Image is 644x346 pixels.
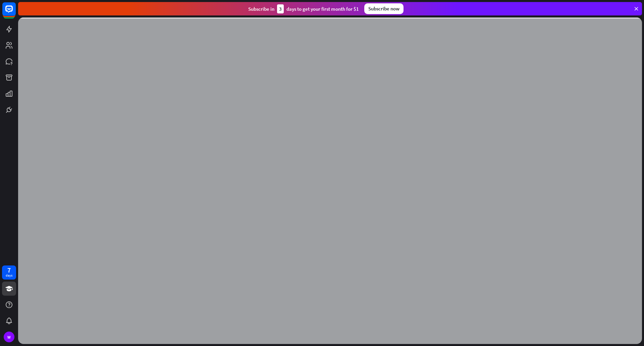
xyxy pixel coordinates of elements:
[4,332,14,342] div: W
[7,267,11,273] div: 7
[248,4,359,13] div: Subscribe in days to get your first month for $1
[364,3,404,14] div: Subscribe now
[277,4,284,13] div: 3
[6,273,12,278] div: days
[2,265,16,280] a: 7 days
